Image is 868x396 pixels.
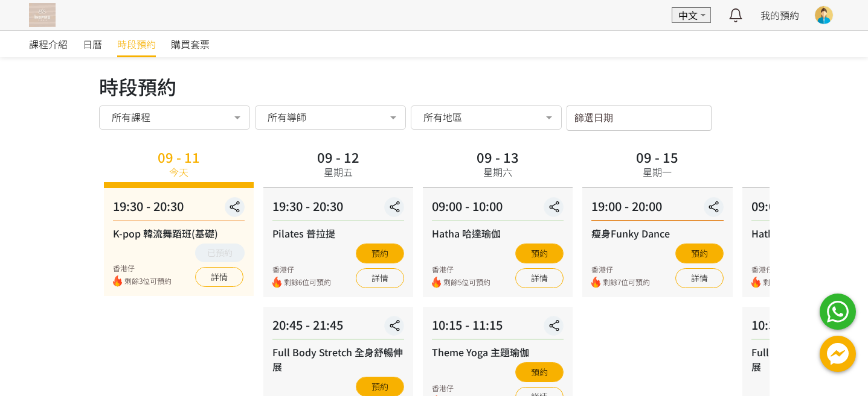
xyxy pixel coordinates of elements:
[29,37,68,51] span: 課程介紹
[751,264,810,275] div: 香港仔
[432,264,490,275] div: 香港仔
[171,31,210,57] a: 購買套票
[272,197,404,221] div: 19:30 - 20:30
[272,226,404,240] div: Pilates 普拉提
[432,277,441,288] img: fire.png
[324,165,353,179] div: 星期五
[272,345,404,374] div: Full Body Stretch 全身舒暢伸展
[113,275,122,287] img: fire.png
[268,111,306,123] span: 所有導師
[675,244,724,263] button: 預約
[317,150,359,163] div: 09 - 12
[423,111,462,123] span: 所有地區
[113,226,245,240] div: K-pop 韓流舞蹈班(基礎)
[29,31,68,57] a: 課程介紹
[751,277,760,288] img: fire.png
[272,264,331,275] div: 香港仔
[675,268,724,288] a: 詳情
[83,31,102,57] a: 日曆
[195,267,243,287] a: 詳情
[591,277,600,288] img: fire.png
[477,150,519,163] div: 09 - 13
[483,165,512,179] div: 星期六
[83,37,102,51] span: 日曆
[272,316,404,340] div: 20:45 - 21:45
[591,226,723,240] div: 瘦身Funky Dance
[432,316,564,340] div: 10:15 - 11:15
[171,37,210,51] span: 購買套票
[117,37,156,51] span: 時段預約
[272,277,281,288] img: fire.png
[603,277,650,288] span: 剩餘7位可預約
[169,165,188,179] div: 今天
[432,197,564,221] div: 09:00 - 10:00
[443,277,490,288] span: 剩餘5位可預約
[591,197,723,221] div: 19:00 - 20:00
[567,105,712,131] input: 篩選日期
[636,150,678,163] div: 09 - 15
[113,263,172,274] div: 香港仔
[113,197,245,221] div: 19:30 - 20:30
[763,277,810,288] span: 剩餘7位可預約
[515,362,564,382] button: 預約
[356,268,404,288] a: 詳情
[432,345,564,359] div: Theme Yoga 主題瑜伽
[515,244,564,263] button: 預約
[356,244,404,263] button: 預約
[124,275,172,287] span: 剩餘3位可預約
[432,383,490,394] div: 香港仔
[432,226,564,240] div: Hatha 哈達瑜伽
[29,3,56,27] img: T57dtJh47iSJKDtQ57dN6xVUMYY2M0XQuGF02OI4.png
[591,264,650,275] div: 香港仔
[117,31,156,57] a: 時段預約
[643,165,672,179] div: 星期一
[99,72,770,101] div: 時段預約
[515,268,564,288] a: 詳情
[760,8,799,22] a: 我的預約
[195,244,245,262] button: 已預約
[112,111,150,123] span: 所有課程
[284,277,331,288] span: 剩餘6位可預約
[158,150,200,163] div: 09 - 11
